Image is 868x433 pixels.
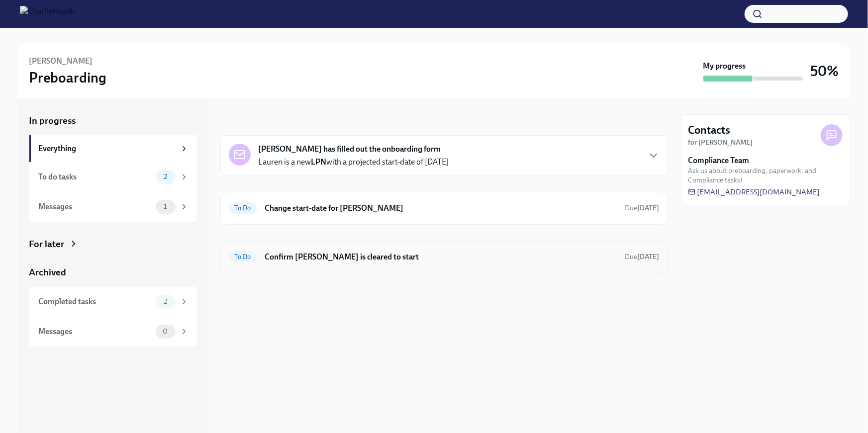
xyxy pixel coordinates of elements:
[703,61,746,72] strong: My progress
[29,192,196,222] a: Messages1
[688,123,731,138] h4: Contacts
[625,204,660,212] span: Due
[39,201,152,212] div: Messages
[811,62,839,80] h3: 50%
[39,296,152,307] div: Completed tasks
[39,326,152,337] div: Messages
[29,238,196,251] a: For later
[29,317,196,346] a: Messages0
[625,253,660,261] span: Due
[229,249,660,265] a: To DoConfirm [PERSON_NAME] is cleared to startDue[DATE]
[158,203,173,210] span: 1
[625,203,660,213] span: August 28th, 2025 09:00
[688,155,750,166] strong: Compliance Team
[265,252,617,262] h6: Confirm [PERSON_NAME] is cleared to start
[158,298,173,305] span: 2
[29,114,196,127] a: In progress
[29,56,93,67] h6: [PERSON_NAME]
[638,253,660,261] strong: [DATE]
[39,143,176,154] div: Everything
[29,135,196,162] a: Everything
[220,114,267,127] div: In progress
[29,162,196,192] a: To do tasks2
[265,203,617,214] h6: Change start-date for [PERSON_NAME]
[638,204,660,212] strong: [DATE]
[20,6,75,22] img: CharlieHealth
[688,166,843,185] span: Ask us about preboarding, paperwork, and Compliance tasks!
[157,328,174,335] span: 0
[39,172,152,182] div: To do tasks
[229,200,660,216] a: To DoChange start-date for [PERSON_NAME]Due[DATE]
[29,238,65,251] div: For later
[688,187,820,197] a: [EMAIL_ADDRESS][DOMAIN_NAME]
[688,138,753,147] strong: for [PERSON_NAME]
[158,173,173,180] span: 2
[229,204,257,212] span: To Do
[29,287,196,317] a: Completed tasks2
[625,252,660,261] span: September 3rd, 2025 09:00
[311,157,327,167] strong: LPN
[259,157,449,168] p: Lauren is a new with a projected start-date of [DATE]
[29,69,107,87] h3: Preboarding
[29,266,196,279] a: Archived
[229,253,257,260] span: To Do
[259,144,441,155] strong: [PERSON_NAME] has filled out the onboarding form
